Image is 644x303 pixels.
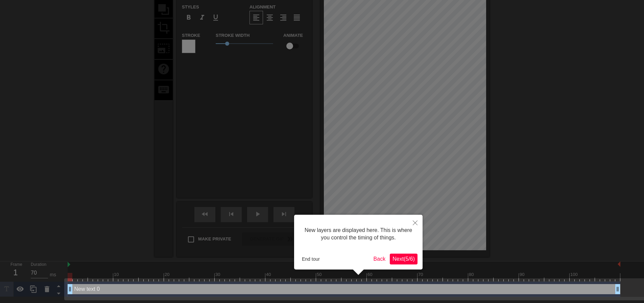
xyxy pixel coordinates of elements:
button: Close [408,215,423,230]
span: Next ( 5 / 6 ) [392,256,415,262]
button: End tour [299,254,323,264]
button: Next [390,254,418,264]
div: New layers are displayed here. This is where you control the timing of things. [299,220,418,249]
button: Back [371,254,388,264]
